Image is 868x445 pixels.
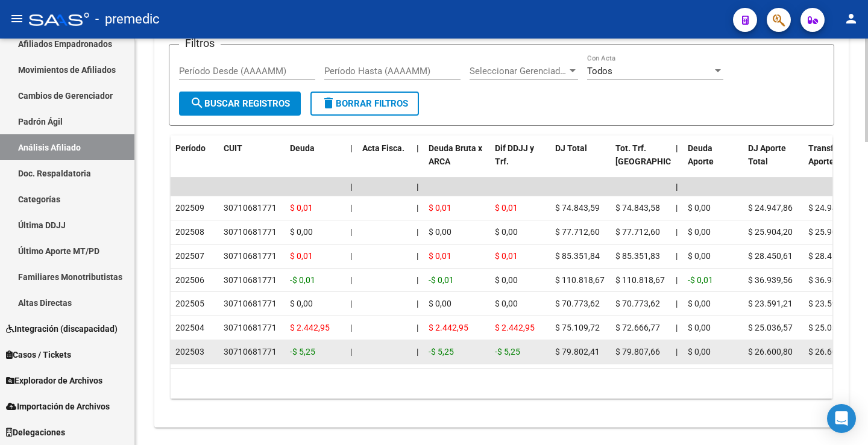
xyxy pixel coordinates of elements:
span: Tot. Trf. [GEOGRAPHIC_DATA] [615,143,697,167]
span: Deuda Bruta x ARCA [429,143,482,167]
span: | [350,251,352,261]
span: Buscar Registros [190,98,290,109]
span: | [676,143,678,153]
datatable-header-cell: | [671,135,683,188]
span: 202506 [175,275,204,285]
datatable-header-cell: Acta Fisca. [357,135,412,188]
div: 30710681771 [224,345,277,359]
span: $ 75.109,72 [555,323,600,332]
span: -$ 5,25 [429,347,454,356]
span: $ 0,00 [688,323,711,332]
span: $ 0,00 [495,299,518,308]
span: | [676,323,678,332]
span: $ 26.600,80 [748,347,793,356]
datatable-header-cell: Deuda [285,135,345,188]
span: | [417,323,418,332]
datatable-header-cell: CUIT [219,135,285,188]
span: | [417,182,419,191]
span: $ 0,00 [688,227,711,237]
span: $ 0,00 [429,299,451,308]
span: $ 0,00 [688,251,711,261]
span: $ 70.773,62 [555,299,600,308]
datatable-header-cell: | [345,135,357,188]
span: Seleccionar Gerenciador [470,66,567,76]
span: $ 74.843,59 [555,203,600,213]
span: $ 0,00 [688,203,711,213]
span: | [417,227,418,237]
span: | [676,251,678,261]
span: $ 110.818,67 [555,275,605,285]
span: $ 79.802,41 [555,347,600,356]
span: | [350,347,352,356]
button: Buscar Registros [179,92,301,116]
datatable-header-cell: Período [171,135,219,188]
span: $ 36.939,57 [808,275,853,285]
span: | [676,227,678,237]
span: $ 0,00 [429,227,451,237]
span: $ 2.442,95 [429,323,468,332]
span: $ 0,00 [290,227,313,237]
span: $ 0,01 [495,203,518,213]
span: Integración (discapacidad) [6,322,118,335]
span: Deuda [290,143,315,153]
span: $ 0,01 [290,251,313,261]
span: | [350,275,352,285]
span: -$ 5,25 [290,347,315,356]
span: $ 77.712,60 [615,227,660,237]
span: 202509 [175,203,204,213]
span: Borrar Filtros [321,98,408,109]
span: - premedic [95,6,160,33]
span: 202504 [175,323,204,332]
mat-icon: menu [10,11,24,26]
h3: Filtros [179,35,221,52]
span: $ 25.036,57 [748,323,793,332]
span: Importación de Archivos [6,400,110,413]
span: Casos / Tickets [6,348,71,361]
datatable-header-cell: | [412,135,424,188]
span: | [350,323,352,332]
span: | [417,347,418,356]
mat-icon: person [844,11,858,26]
datatable-header-cell: DJ Aporte Total [743,135,804,188]
span: Delegaciones [6,426,65,439]
span: -$ 0,01 [290,275,315,285]
span: Transferido Aporte [808,143,854,167]
span: $ 0,00 [290,299,313,308]
span: $ 23.591,21 [748,299,793,308]
span: $ 72.666,77 [615,323,660,332]
span: $ 79.807,66 [615,347,660,356]
datatable-header-cell: Dif DDJJ y Trf. [490,135,550,188]
div: 30710681771 [224,273,277,287]
span: | [417,203,418,213]
span: | [350,299,352,308]
span: $ 0,01 [495,251,518,261]
span: | [417,143,419,153]
span: | [676,182,678,191]
datatable-header-cell: Tot. Trf. Bruto [611,135,671,188]
span: $ 28.450,61 [748,251,793,261]
span: -$ 0,01 [429,275,454,285]
span: $ 24.947,86 [808,203,853,213]
span: | [676,299,678,308]
span: $ 2.442,95 [495,323,535,332]
span: $ 24.947,86 [748,203,793,213]
span: Todos [587,66,612,76]
span: $ 25.904,20 [808,227,853,237]
span: Período [175,143,206,153]
span: Explorador de Archivos [6,374,102,387]
div: Open Intercom Messenger [827,404,856,433]
div: 30710681771 [224,321,277,335]
span: $ 85.351,83 [615,251,660,261]
span: -$ 5,25 [495,347,520,356]
span: CUIT [224,143,242,153]
span: $ 2.442,95 [290,323,330,332]
mat-icon: search [190,96,204,110]
span: DJ Aporte Total [748,143,786,167]
span: $ 77.712,60 [555,227,600,237]
span: $ 0,00 [688,299,711,308]
span: $ 23.591,21 [808,299,853,308]
span: $ 26.600,80 [808,347,853,356]
button: Borrar Filtros [310,92,419,116]
span: 202507 [175,251,204,261]
span: $ 70.773,62 [615,299,660,308]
